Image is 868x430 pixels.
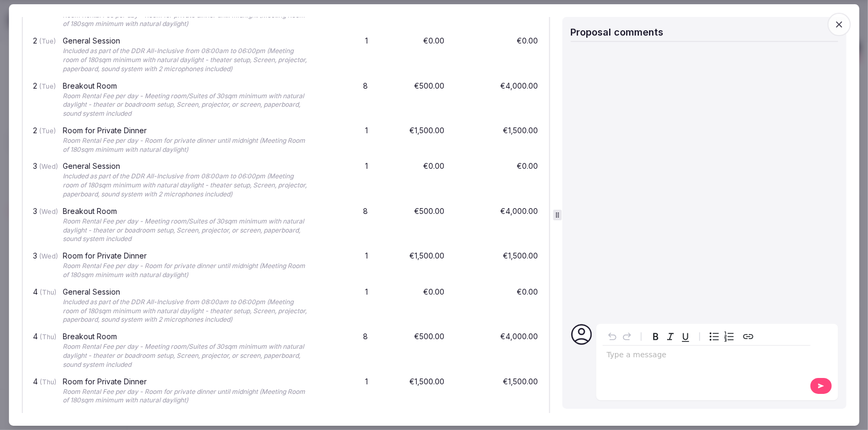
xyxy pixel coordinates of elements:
div: 8 [319,80,370,121]
div: 1 [319,161,370,201]
div: €1,500.00 [455,125,540,157]
div: €1,500.00 [378,125,446,157]
div: toggle group [706,329,736,344]
div: 4 [31,376,52,408]
div: 4 [31,286,52,326]
button: Bulleted list [706,329,721,344]
div: Room for Private Dinner [63,252,308,260]
span: (Tue) [39,37,56,45]
div: Room for Private Dinner [63,378,308,385]
button: Numbered list [721,329,736,344]
span: (Thu) [40,288,56,296]
div: editable markdown [602,346,810,367]
button: Italic [663,329,678,344]
div: 8 [319,205,370,246]
div: General Session [63,37,308,45]
button: Create link [740,329,755,344]
div: €1,500.00 [378,376,446,408]
span: Proposal comments [570,27,663,38]
div: Breakout Room [63,333,308,340]
div: 2 [31,125,52,157]
div: €4,000.00 [455,205,540,246]
div: General Session [63,288,308,296]
button: Bold [648,329,663,344]
span: (Tue) [39,82,56,90]
div: €0.00 [455,161,540,201]
div: 3 [31,161,52,201]
div: Room Rental Fee per day - Room for private dinner until midnight (Meeting Room of 180sqm minimum ... [63,11,308,29]
span: (Wed) [39,163,58,171]
div: Room Rental Fee per day - Meeting room/Suites of 30sqm minimum with natural daylight - theater or... [63,342,308,369]
div: 1 [319,35,370,75]
div: €1,500.00 [378,250,446,282]
div: Room for Private Dinner [63,127,308,134]
span: (Wed) [39,208,58,216]
div: €1,500.00 [455,376,540,408]
div: Room Rental Fee per day - Room for private dinner until midnight (Meeting Room of 180sqm minimum ... [63,262,308,280]
div: €4,000.00 [455,331,540,371]
div: 1 [319,250,370,282]
div: €500.00 [378,331,446,371]
div: Included as part of the DDR All-Inclusive from 08:00am to 06:00pm (Meeting room of 180sqm minimum... [63,298,308,324]
div: Room Rental Fee per day - Room for private dinner until midnight (Meeting Room of 180sqm minimum ... [63,136,308,154]
div: Breakout Room [63,82,308,90]
button: Underline [678,329,693,344]
span: (Wed) [39,252,58,260]
span: (Thu) [40,378,56,386]
div: 1 [319,286,370,326]
div: €0.00 [455,286,540,326]
div: 8 [319,331,370,371]
div: Room Rental Fee per day - Meeting room/Suites of 30sqm minimum with natural daylight - theater or... [63,217,308,244]
span: (Thu) [40,333,56,341]
div: Room Rental Fee per day - Room for private dinner until midnight (Meeting Room of 180sqm minimum ... [63,388,308,406]
div: 1 [319,125,370,157]
div: €0.00 [378,286,446,326]
div: €500.00 [378,80,446,121]
div: €1,500.00 [455,250,540,282]
div: Included as part of the DDR All-Inclusive from 08:00am to 06:00pm (Meeting room of 180sqm minimum... [63,47,308,73]
div: Subtotal [417,411,446,422]
div: €500.00 [378,205,446,246]
div: Included as part of the DDR All-Inclusive from 08:00am to 06:00pm (Meeting room of 180sqm minimum... [63,173,308,199]
div: General Session [63,163,308,170]
div: 2 [31,80,52,121]
div: €4,000.00 [455,80,540,121]
span: (Tue) [39,127,56,135]
div: 3 [31,205,52,246]
div: Breakout Room [63,208,308,215]
div: €0.00 [378,161,446,201]
div: 1 [319,376,370,408]
div: €0.00 [378,35,446,75]
div: Room Rental Fee per day - Meeting room/Suites of 30sqm minimum with natural daylight - theater or... [63,92,308,118]
div: 4 [31,331,52,371]
div: 2 [31,35,52,75]
div: €0.00 [455,35,540,75]
div: 3 [31,250,52,282]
